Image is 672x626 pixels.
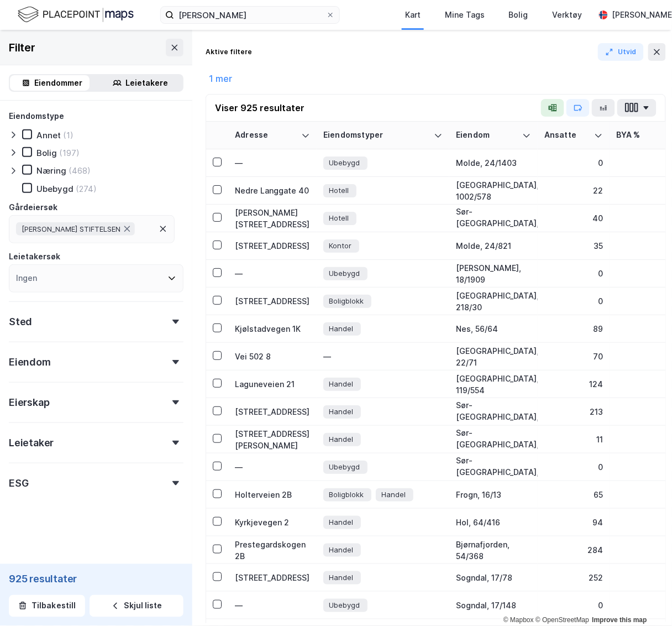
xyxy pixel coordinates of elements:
[9,396,49,409] div: Eierskap
[76,184,97,194] div: (274)
[9,477,28,490] div: ESG
[22,225,120,233] span: [PERSON_NAME] STIFTELSEN
[592,617,647,624] a: Improve this map
[126,76,169,90] div: Leietakere
[617,573,672,626] iframe: Chat Widget
[36,130,61,140] div: Annet
[18,5,134,24] img: logo.f888ab2527a4732fd821a326f86c7f29.svg
[9,250,60,263] div: Leietakersøk
[9,356,51,369] div: Eiendom
[9,201,57,214] div: Gårdeiersøk
[503,617,534,624] a: Mapbox
[9,39,35,56] div: Filter
[174,7,326,23] input: Søk på adresse, matrikkel, gårdeiere, leietakere eller personer
[9,595,85,617] button: Tilbakestill
[63,130,73,140] div: (1)
[445,8,485,22] div: Mine Tags
[59,148,80,158] div: (197)
[9,573,183,586] div: 925 resultater
[9,436,54,450] div: Leietaker
[69,165,91,176] div: (468)
[553,8,582,22] div: Verktøy
[405,8,421,22] div: Kart
[9,315,32,328] div: Sted
[35,76,83,90] div: Eiendommer
[9,109,64,123] div: Eiendomstype
[36,148,57,158] div: Bolig
[36,184,73,194] div: Ubebygd
[90,595,183,617] button: Skjul liste
[535,617,589,624] a: OpenStreetMap
[36,165,66,176] div: Næring
[16,272,37,285] div: Ingen
[509,8,528,22] div: Bolig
